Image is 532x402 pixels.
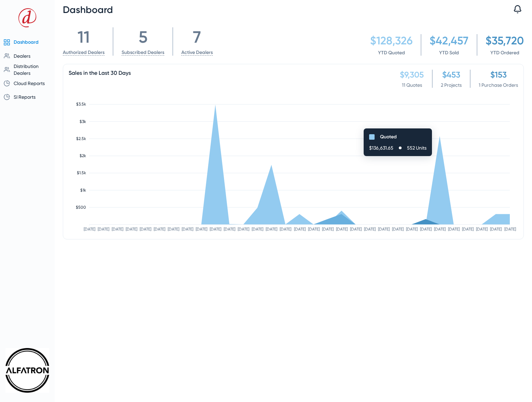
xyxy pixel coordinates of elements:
text: [DATE] [252,227,263,232]
text: [DATE] [84,227,95,232]
span: Dashboard [14,39,39,45]
a: Active Dealers [181,50,213,56]
span: Distribution Dealers [14,64,39,76]
text: [DATE] [98,227,109,232]
div: 552 Units [407,145,426,151]
span: 2 Projects [441,82,462,88]
text: [DATE] [294,227,306,232]
span: SI Reports [14,94,36,100]
text: [DATE] [210,227,221,232]
text: $3.5k [76,102,86,107]
text: [DATE] [112,227,123,232]
text: $500 [76,205,86,210]
text: [DATE] [280,227,291,232]
div: 5 [122,27,164,47]
text: $1.5k [77,170,86,175]
text: [DATE] [364,227,376,232]
text: [DATE] [420,227,432,232]
text: [DATE] [154,227,165,232]
text: [DATE] [448,227,460,232]
div: 7 [181,27,213,47]
text: $1k [80,188,86,193]
span: Dealers [14,53,30,59]
text: [DATE] [504,227,516,232]
text: $3k [80,119,86,124]
text: [DATE] [462,227,474,232]
div: $42,457 [430,34,468,47]
div: $453 [441,70,462,80]
text: [DATE] [266,227,277,232]
div: $35,720 [486,34,524,47]
text: $2.5k [76,136,86,141]
div: $153 [479,70,518,80]
span: 1 Purchase Orders [479,82,518,88]
text: [DATE] [322,227,334,232]
text: [DATE] [196,227,207,232]
text: [DATE] [490,227,502,232]
text: [DATE] [126,227,137,232]
text: [DATE] [434,227,446,232]
a: YTD Sold [439,50,459,56]
a: YTD Ordered [490,50,519,56]
text: [DATE] [238,227,249,232]
text: [DATE] [378,227,390,232]
span: Cloud Reports [14,81,45,86]
div: Quoted [380,134,397,140]
a: Authorized Dealers [63,50,104,56]
text: [DATE] [168,227,179,232]
div: $128,326 [370,34,412,47]
text: $2k [80,153,86,158]
a: YTD Quoted [378,50,405,56]
div: $136,631.65 [369,145,393,151]
div: 11 [63,27,104,47]
text: [DATE] [392,227,404,232]
text: [DATE] [308,227,320,232]
a: Subscribed Dealers [122,50,164,56]
text: [DATE] [406,227,418,232]
text: [DATE] [336,227,348,232]
div: $9,305 [400,70,424,80]
text: [DATE] [476,227,488,232]
text: [DATE] [140,227,151,232]
text: [DATE] [224,227,235,232]
span: Sales in the Last 30 Days [69,70,131,76]
span: Dashboard [63,4,113,15]
text: [DATE] [182,227,193,232]
text: [DATE] [350,227,362,232]
span: 11 Quotes [400,82,424,88]
img: Alfatron%20Electronics_638349991915636236.png [5,348,49,393]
